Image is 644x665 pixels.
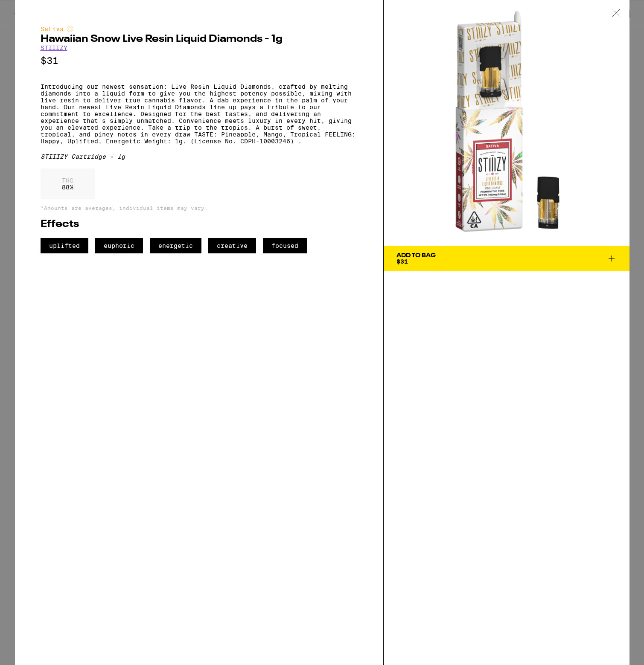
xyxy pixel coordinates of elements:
[41,168,95,199] div: 88 %
[41,44,67,51] a: STIIIZY
[41,26,357,32] div: Sativa
[384,246,629,271] button: Add To Bag$31
[62,177,73,184] p: THC
[41,219,357,229] h2: Effects
[95,238,143,253] span: euphoric
[208,238,256,253] span: creative
[263,238,307,253] span: focused
[41,238,88,253] span: uplifted
[41,83,357,145] p: Introducing our newest sensation: Live Resin Liquid Diamonds, crafted by melting diamonds into a ...
[396,253,436,258] div: Add To Bag
[41,153,357,160] div: STIIIZY Cartridge - 1g
[41,34,357,44] h2: Hawaiian Snow Live Resin Liquid Diamonds - 1g
[41,55,357,66] p: $31
[41,205,357,211] p: *Amounts are averages, individual items may vary.
[396,258,408,265] span: $31
[67,26,73,32] img: sativaColor.svg
[150,238,201,253] span: energetic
